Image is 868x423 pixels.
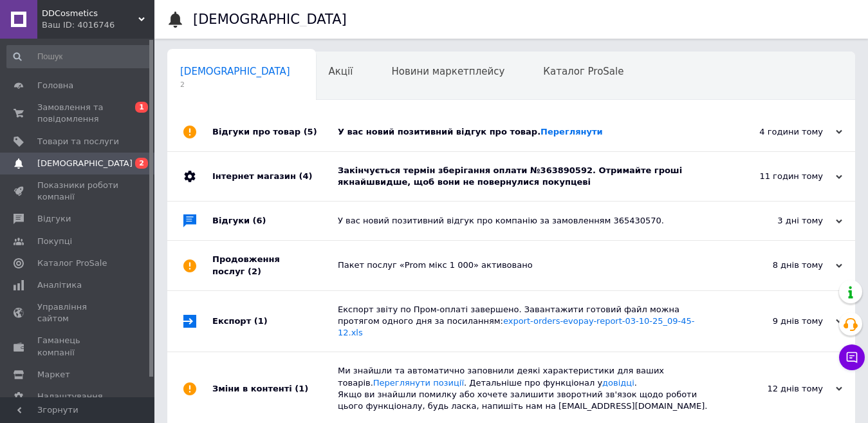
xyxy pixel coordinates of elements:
[373,378,464,388] a: Переглянути позиції
[338,215,714,227] div: У вас новий позитивний відгук про компанію за замовленням 365430570.
[180,80,290,89] span: 2
[299,171,312,181] span: (4)
[248,267,261,276] span: (2)
[42,19,154,31] div: Ваш ID: 4016746
[338,126,714,138] div: У вас новий позитивний відгук про товар.
[37,213,71,225] span: Відгуки
[37,158,133,169] span: [DEMOGRAPHIC_DATA]
[338,259,714,271] div: Пакет послуг «Prom мікс 1 000» активовано
[37,301,119,324] span: Управління сайтом
[338,316,694,337] a: export-orders-evopay-report-03-10-25_09-45-12.xls
[304,127,317,136] span: (5)
[254,316,268,326] span: (1)
[714,383,842,395] div: 12 днів тому
[135,158,148,169] span: 2
[193,12,347,27] h1: [DEMOGRAPHIC_DATA]
[37,369,70,381] span: Маркет
[212,113,338,151] div: Відгуки про товар
[37,258,107,269] span: Каталог ProSale
[338,304,714,339] div: Експорт звіту по Пром-оплаті завершено. Завантажити готовий файл можна протягом одного дня за пос...
[602,378,634,388] a: довідці
[37,180,119,203] span: Показники роботи компанії
[714,315,842,327] div: 9 днів тому
[338,165,714,188] div: Закінчується термін зберігання оплати №363890592. Отримайте гроші якнайшвидше, щоб вони не поверн...
[543,66,623,77] span: Каталог ProSale
[42,8,138,19] span: DDCosmetics
[37,102,119,125] span: Замовлення та повідомлення
[714,259,842,271] div: 8 днів тому
[37,391,103,402] span: Налаштування
[37,335,119,358] span: Гаманець компанії
[180,66,290,77] span: [DEMOGRAPHIC_DATA]
[37,279,82,291] span: Аналітика
[6,45,152,68] input: Пошук
[329,66,353,77] span: Акції
[295,384,308,393] span: (1)
[714,215,842,227] div: 3 дні тому
[212,202,338,240] div: Відгуки
[212,291,338,352] div: Експорт
[253,216,266,225] span: (6)
[212,241,338,290] div: Продовження послуг
[839,344,865,370] button: Чат з покупцем
[212,152,338,201] div: Інтернет магазин
[37,80,73,91] span: Головна
[540,127,603,136] a: Переглянути
[714,126,842,138] div: 4 години тому
[37,236,72,247] span: Покупці
[338,365,714,412] div: Ми знайшли та автоматично заповнили деякі характеристики для ваших товарів. . Детальніше про функ...
[37,136,119,147] span: Товари та послуги
[391,66,504,77] span: Новини маркетплейсу
[135,102,148,113] span: 1
[714,171,842,182] div: 11 годин тому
